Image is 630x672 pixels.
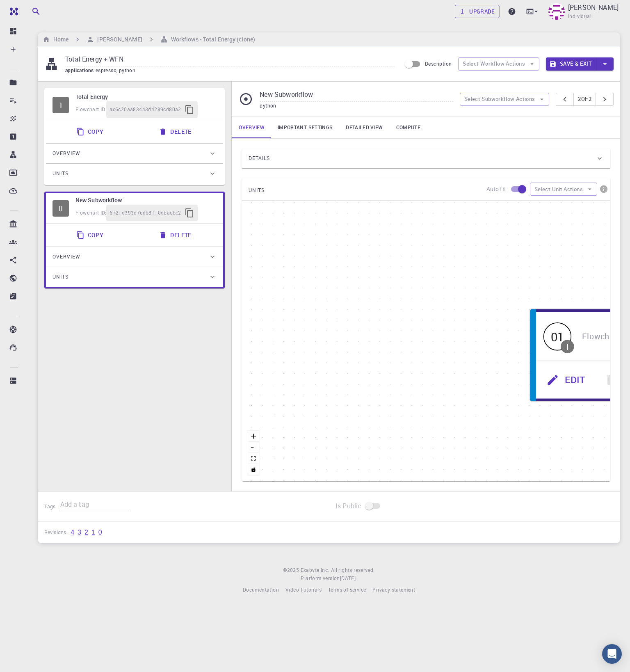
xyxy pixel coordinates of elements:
div: Details [242,149,610,168]
span: applications [65,67,96,73]
a: Upgrade [455,5,500,18]
span: Overview [52,147,80,160]
span: [DATE] . [340,575,357,581]
button: 2of2 [573,93,596,106]
a: 2 [84,529,88,536]
span: Idle [543,322,571,350]
button: zoom out [248,442,259,453]
span: Flowchart ID: [75,106,106,112]
div: Units [46,164,223,183]
span: Exabyte Inc. [301,567,329,573]
div: I [566,342,568,350]
div: Open Intercom Messenger [602,644,622,664]
span: Details [249,152,270,165]
p: [PERSON_NAME] [568,2,619,12]
h6: Revisions: [44,528,67,537]
a: 4 [71,529,74,536]
span: Platform version [301,574,340,583]
span: Idle [52,200,69,217]
a: Compute [390,117,427,138]
a: Important settings [271,117,339,138]
a: Exabyte Inc. [301,566,329,574]
button: zoom in [248,431,259,442]
span: UNITS [249,184,265,197]
button: fit view [248,453,259,464]
button: info [597,183,610,196]
button: Edit [538,366,596,393]
button: Delete [154,227,198,243]
h6: New Subworkflow [75,196,217,205]
button: Copy [71,227,110,243]
span: Is Public [336,501,361,511]
h6: Tags: [44,499,60,511]
a: [DATE]. [340,574,357,583]
span: Description [425,60,452,67]
button: Select Workflow Actions [458,57,539,71]
h6: [PERSON_NAME] [94,35,142,44]
button: Copy [71,123,110,140]
span: Terms of service [328,586,366,593]
span: All rights reserved. [331,566,375,574]
nav: breadcrumb [41,35,257,44]
div: II [52,200,69,217]
span: Privacy statement [372,586,415,593]
span: © 2025 [283,566,300,574]
h6: Total Energy [75,92,217,101]
button: Select Unit Actions [530,183,597,196]
a: 3 [78,529,81,536]
button: Select Subworkflow Actions [460,93,550,106]
div: Overview [46,144,223,163]
a: Privacy statement [372,586,415,594]
div: 01 [543,322,571,350]
span: Overview [52,250,80,263]
span: ac6c20aa83443d4289cd80a2 [110,105,181,114]
button: toggle interactivity [248,464,259,475]
span: python [260,102,276,109]
span: Units [52,167,68,180]
button: Delete [154,123,198,140]
span: Idle [52,97,69,113]
span: Video Tutorials [285,586,322,593]
span: Documentation [243,586,279,593]
span: 6721d393d7edb8110dbacbc2 [110,209,181,217]
div: pager [556,93,614,106]
img: Saikat Mukhopadhyay [548,3,565,20]
a: Detailed view [339,117,389,138]
a: 0 [98,529,102,536]
a: Video Tutorials [285,586,322,594]
button: Save & Exit [546,57,596,71]
a: 1 [91,529,95,536]
h6: Workflows - Total Energy (clone) [168,35,255,44]
span: espresso, python [96,67,139,73]
input: Add a tag [60,498,131,511]
div: Overview [46,247,223,267]
a: Terms of service [328,586,366,594]
a: Documentation [243,586,279,594]
span: Individual [568,12,591,21]
div: Units [46,267,223,287]
a: Overview [232,117,271,138]
span: Units [52,270,68,283]
img: logo [7,7,18,16]
p: Auto fit [486,185,506,193]
div: I [52,97,69,113]
h6: Home [50,35,68,44]
span: Flowchart ID: [75,209,106,216]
